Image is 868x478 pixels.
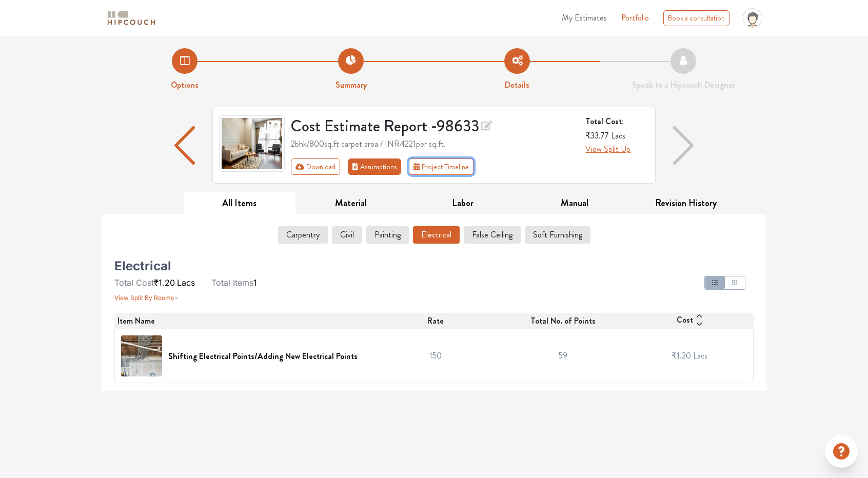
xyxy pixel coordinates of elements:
[168,351,358,361] h6: Shifting Electrical Points/Adding New Electrical Points
[295,192,407,215] button: Material
[621,12,649,24] a: Portfolio
[672,350,691,362] span: ₹1.20
[171,79,199,91] strong: Options
[372,329,500,383] td: 150
[121,335,162,376] img: Shifting Electrical Points/Adding New Electrical Points
[332,226,362,244] button: Civil
[525,226,590,244] button: Soft Furnishing
[413,226,460,244] button: Electrical
[562,12,607,24] span: My Estimates
[291,115,573,136] h3: Cost Estimate Report - 98633
[211,277,253,288] span: Total Items
[499,329,626,383] td: 59
[114,289,179,303] button: View Split By Rooms
[154,277,175,288] span: ₹1.20
[530,315,596,327] span: Total No. of Points
[177,277,195,288] span: Lacs
[106,9,157,27] img: logo-horizontal.svg
[693,350,707,362] span: Lacs
[505,79,529,91] strong: Details
[211,276,257,289] li: 1
[291,158,482,175] div: First group
[585,143,630,155] span: View Split Up
[663,10,729,26] div: Book a consultation
[291,158,573,175] div: Toolbar with button groups
[407,192,519,215] button: Labor
[673,126,694,165] img: arrow right
[677,314,693,328] span: Cost
[219,115,285,172] img: gallery
[291,138,573,150] div: 2bhk / 800 sq.ft carpet area / INR 4221 per sq.ft.
[184,192,295,215] button: All Items
[174,126,195,165] img: arrow left
[114,277,154,288] span: Total Cost
[585,143,630,155] button: View Split Up
[366,226,409,244] button: Painting
[117,315,155,327] span: Item Name
[632,79,735,91] strong: Speak to a Hipcouch Designer
[106,7,157,30] span: logo-horizontal.svg
[464,226,521,244] button: False Ceiling
[336,79,367,91] strong: Summary
[409,158,474,175] button: Project Timeline
[611,130,625,142] span: Lacs
[630,192,742,215] button: Revision History
[585,130,609,142] span: ₹33.77
[427,315,444,327] span: Rate
[348,158,401,175] button: Assumptions
[291,158,341,175] button: Download
[114,294,174,302] span: View Split By Rooms
[114,262,171,270] h5: Electrical
[519,192,630,215] button: Manual
[585,115,647,128] strong: Total Cost:
[278,226,328,244] button: Carpentry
